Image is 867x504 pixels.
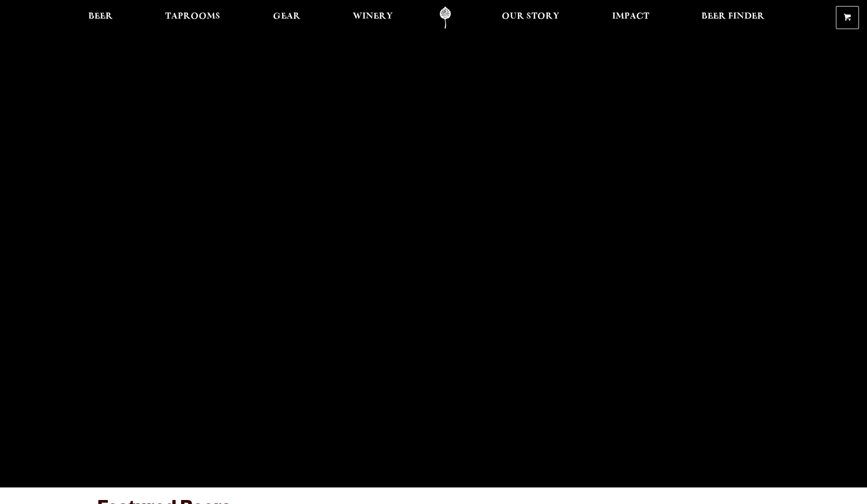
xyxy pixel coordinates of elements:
a: Odell Home [426,7,464,29]
span: Beer Finder [701,13,765,21]
a: Winery [346,7,399,29]
a: Impact [606,7,656,29]
span: Winery [353,13,393,21]
a: Beer Finder [695,7,771,29]
a: Taprooms [159,7,227,29]
a: Gear [266,7,307,29]
a: Beer [82,7,119,29]
span: Taprooms [165,13,220,21]
span: Impact [612,13,649,21]
span: Beer [88,13,113,21]
span: Gear [273,13,301,21]
span: Our Story [502,13,559,21]
a: Our Story [495,7,566,29]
